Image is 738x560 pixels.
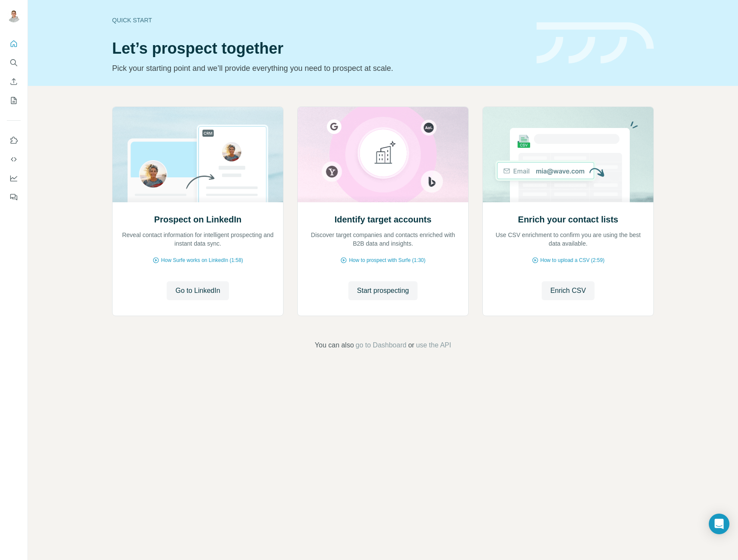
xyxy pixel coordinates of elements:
[7,36,21,52] button: Quick start
[161,256,243,264] span: How Surfe works on LinkedIn (1:58)
[491,231,645,248] p: Use CSV enrichment to confirm you are using the best data available.
[709,514,729,534] div: Open Intercom Messenger
[537,22,654,64] img: banner
[349,256,425,264] span: How to prospect with Surfe (1:30)
[154,213,241,225] h2: Prospect on LinkedIn
[7,9,21,22] img: Avatar
[112,62,526,74] p: Pick your starting point and we’ll provide everything you need to prospect at scale.
[175,286,220,296] span: Go to LinkedIn
[297,107,469,202] img: Identify target accounts
[7,93,21,108] button: My lists
[357,286,409,296] span: Start prospecting
[315,340,354,350] span: You can also
[550,286,586,296] span: Enrich CSV
[348,281,418,300] button: Start prospecting
[7,189,21,205] button: Feedback
[356,340,406,350] button: go to Dashboard
[167,281,229,300] button: Go to LinkedIn
[7,133,21,148] button: Use Surfe on LinkedIn
[7,152,21,167] button: Use Surfe API
[306,231,460,248] p: Discover target companies and contacts enriched with B2B data and insights.
[112,107,284,202] img: Prospect on LinkedIn
[416,340,451,350] button: use the API
[335,213,432,225] h2: Identify target accounts
[121,231,274,248] p: Reveal contact information for intelligent prospecting and instant data sync.
[542,281,595,300] button: Enrich CSV
[482,107,654,202] img: Enrich your contact lists
[7,74,21,89] button: Enrich CSV
[7,170,21,186] button: Dashboard
[540,256,604,264] span: How to upload a CSV (2:59)
[408,340,414,350] span: or
[7,55,21,70] button: Search
[518,213,618,225] h2: Enrich your contact lists
[112,40,526,57] h1: Let’s prospect together
[112,16,526,24] div: Quick start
